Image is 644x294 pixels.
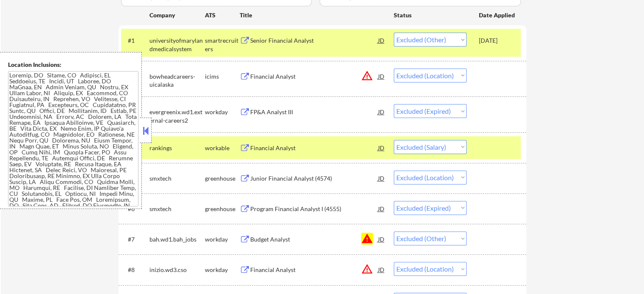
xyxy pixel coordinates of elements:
[250,144,378,152] div: Financial Analyst
[128,266,143,274] div: #8
[205,11,240,19] div: ATS
[149,174,205,183] div: smxtech
[205,235,240,244] div: workday
[128,235,143,244] div: #7
[149,205,205,213] div: smxtech
[149,266,205,274] div: inizio.wd3.cso
[149,108,205,124] div: evergreenix.wd1.external-careers2
[205,36,240,53] div: smartrecruiters
[394,7,467,22] div: Status
[149,72,205,89] div: bowheadcareers-uicalaska
[377,104,386,119] div: JD
[250,72,378,81] div: Financial Analyst
[149,36,205,53] div: universityofmarylandmedicalsystem
[250,174,378,183] div: Junior Financial Analyst (4574)
[149,11,205,19] div: Company
[250,36,378,45] div: Senior Financial Analyst
[377,201,386,216] div: JD
[250,108,378,116] div: FP&A Analyst III
[149,144,205,152] div: rankings
[250,235,378,244] div: Budget Analyst
[8,60,138,69] div: Location Inclusions:
[479,11,516,19] div: Date Applied
[361,263,373,275] button: warning_amber
[240,11,386,19] div: Title
[205,108,240,116] div: workday
[479,36,516,45] div: [DATE]
[250,266,378,274] div: Financial Analyst
[377,231,386,247] div: JD
[205,174,240,183] div: greenhouse
[377,262,386,277] div: JD
[128,36,143,45] div: #1
[377,33,386,48] div: JD
[205,144,240,152] div: workable
[361,70,373,82] button: warning_amber
[377,140,386,155] div: JD
[205,205,240,213] div: greenhouse
[149,235,205,244] div: bah.wd1.bah_jobs
[205,266,240,274] div: workday
[377,170,386,186] div: JD
[205,72,240,81] div: icims
[377,69,386,84] div: JD
[250,205,378,213] div: Program Financial Analyst I (4555)
[361,233,373,245] button: warning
